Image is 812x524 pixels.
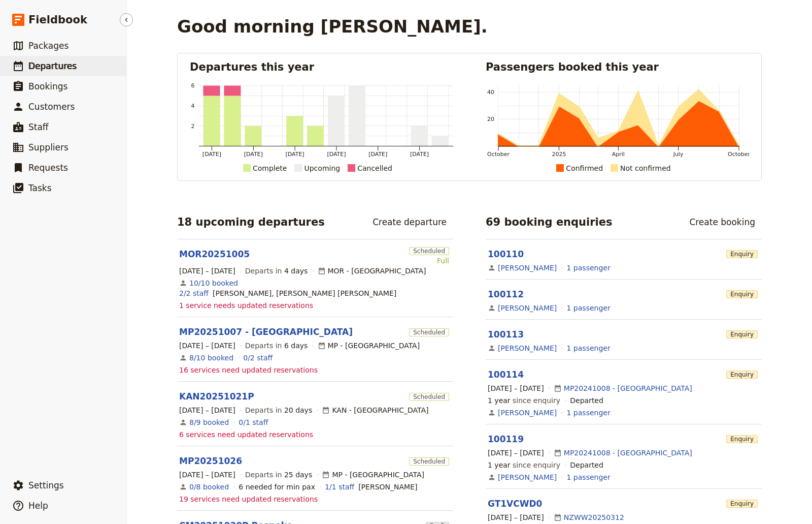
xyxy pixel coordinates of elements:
[409,256,449,266] div: Full
[488,329,524,340] a: 100113
[284,342,308,350] span: 6 days
[567,303,611,313] a: View the passengers for this booking
[498,408,557,418] a: [PERSON_NAME]
[190,59,453,75] h2: Departures this year
[101,61,109,69] img: tab_keywords_by_traffic_grey.svg
[284,267,308,275] span: 4 days
[486,59,749,75] h2: Passengers booked this year
[179,470,235,480] span: [DATE] – [DATE]
[189,482,229,492] a: View the bookings for this departure
[488,512,544,522] span: [DATE] – [DATE]
[409,247,449,255] span: Scheduled
[409,393,449,401] span: Scheduled
[487,151,510,158] tspan: October
[189,278,238,288] a: View the bookings for this departure
[498,343,557,353] a: [PERSON_NAME]
[726,500,758,508] span: Enquiry
[27,61,36,69] img: tab_domain_overview_orange.svg
[487,116,494,122] tspan: 20
[191,103,195,109] tspan: 4
[191,123,195,130] tspan: 2
[179,288,209,298] a: 2/2 staff
[318,266,426,276] div: MOR - [GEOGRAPHIC_DATA]
[318,341,420,351] div: MP - [GEOGRAPHIC_DATA]
[566,162,603,174] div: Confirmed
[410,151,429,158] tspan: [DATE]
[357,162,392,174] div: Cancelled
[304,162,340,174] div: Upcoming
[179,326,353,338] a: MP20251007 - [GEOGRAPHIC_DATA]
[243,353,273,363] a: 0/2 staff
[567,408,611,418] a: View the passengers for this booking
[368,151,387,158] tspan: [DATE]
[179,494,318,504] span: 19 services need updated reservations
[488,434,524,444] a: 100119
[567,263,611,273] a: View the passengers for this booking
[488,499,542,509] a: GT1VCWD0
[488,460,560,470] span: since enquiry
[28,12,87,27] span: Fieldbook
[179,405,235,415] span: [DATE] – [DATE]
[284,471,312,479] span: 25 days
[498,303,557,313] a: [PERSON_NAME]
[28,102,75,112] span: Customers
[120,13,133,26] button: Hide menu
[28,142,69,152] span: Suppliers
[487,89,494,96] tspan: 40
[570,460,603,470] div: Departed
[564,512,624,522] a: NZWW20250312
[189,417,229,427] a: View the bookings for this departure
[488,448,544,458] span: [DATE] – [DATE]
[28,480,64,490] span: Settings
[498,263,557,273] a: [PERSON_NAME]
[683,213,762,231] a: Create booking
[409,457,449,466] span: Scheduled
[612,151,625,158] tspan: April
[552,151,566,158] tspan: 2025
[28,16,50,24] div: v 4.0.25
[245,405,312,415] span: Departs in
[726,435,758,443] span: Enquiry
[245,341,308,351] span: Departs in
[322,470,424,480] div: MP - [GEOGRAPHIC_DATA]
[16,16,24,24] img: logo_orange.svg
[179,390,254,403] a: KAN20251021P
[488,383,544,393] span: [DATE] – [DATE]
[244,151,263,158] tspan: [DATE]
[26,26,112,35] div: Domain: [DOMAIN_NAME]
[366,213,453,231] a: Create departure
[213,288,396,298] span: Heather McNeice, Frith Hudson Graham
[726,250,758,258] span: Enquiry
[28,81,67,91] span: Bookings
[179,429,313,440] span: 6 services need updated reservations
[564,448,692,458] a: MP20241008 - [GEOGRAPHIC_DATA]
[177,214,325,230] h2: 18 upcoming departures
[179,266,235,276] span: [DATE] – [DATE]
[179,300,313,311] span: 1 service needs updated reservations
[28,163,68,173] span: Requests
[253,162,287,174] div: Complete
[322,405,428,415] div: KAN - [GEOGRAPHIC_DATA]
[488,369,524,380] a: 100114
[245,266,308,276] span: Departs in
[325,482,354,492] a: 1/1 staff
[488,289,524,299] a: 100112
[112,62,171,69] div: Keywords by Traffic
[564,383,692,393] a: MP20241008 - [GEOGRAPHIC_DATA]
[28,501,48,511] span: Help
[28,122,49,132] span: Staff
[16,26,24,35] img: website_grey.svg
[191,82,195,89] tspan: 6
[620,162,671,174] div: Not confirmed
[498,472,557,482] a: [PERSON_NAME]
[239,417,268,427] a: 0/1 staff
[177,16,488,37] h1: Good morning [PERSON_NAME].
[673,151,684,158] tspan: July
[245,470,312,480] span: Departs in
[488,461,511,469] span: 1 year
[570,395,603,406] div: Departed
[286,151,304,158] tspan: [DATE]
[189,353,233,363] a: View the bookings for this departure
[28,183,52,193] span: Tasks
[28,41,69,51] span: Packages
